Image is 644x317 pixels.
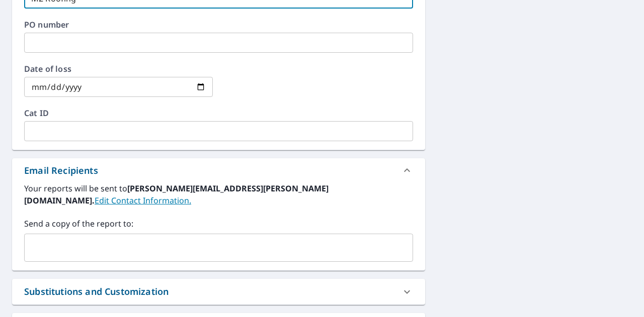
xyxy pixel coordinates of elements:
[24,109,413,117] label: Cat ID
[24,218,413,230] label: Send a copy of the report to:
[24,21,413,29] label: PO number
[12,279,425,304] div: Substitutions and Customization
[24,285,169,298] div: Substitutions and Customization
[24,183,329,206] b: [PERSON_NAME][EMAIL_ADDRESS][PERSON_NAME][DOMAIN_NAME].
[12,158,425,182] div: Email Recipients
[24,65,213,73] label: Date of loss
[95,195,191,206] a: EditContactInfo
[24,164,98,177] div: Email Recipients
[24,182,413,206] label: Your reports will be sent to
